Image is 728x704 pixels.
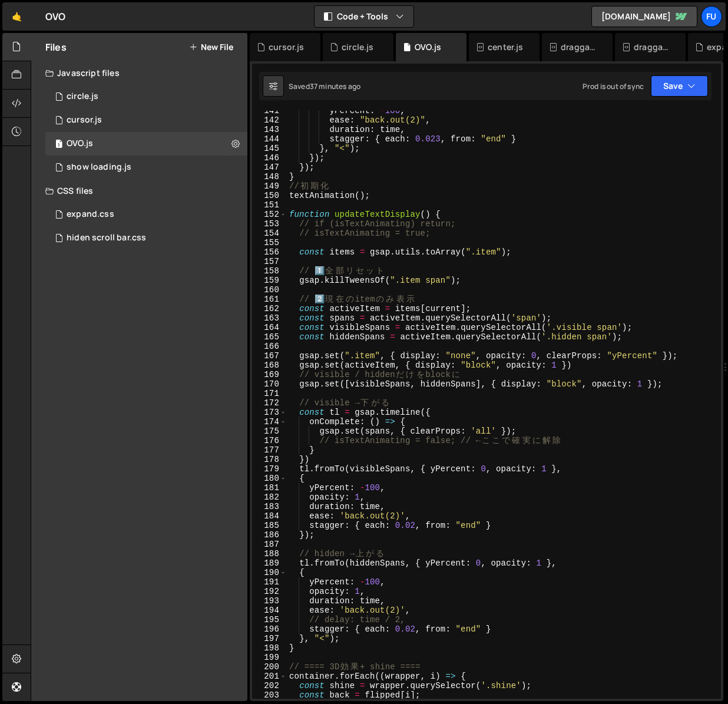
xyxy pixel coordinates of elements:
[252,247,287,257] div: 156
[252,690,287,700] div: 203
[252,200,287,210] div: 151
[252,643,287,653] div: 198
[252,172,287,181] div: 148
[252,313,287,323] div: 163
[252,464,287,474] div: 179
[45,9,65,24] div: OVO
[252,181,287,191] div: 149
[67,162,131,173] div: show loading.js
[252,295,287,304] div: 161
[252,474,287,483] div: 180
[269,41,304,53] div: cursor.js
[45,203,247,226] div: expand.css
[45,108,247,132] div: 17267/48012.js
[45,156,247,179] div: 17267/48011.js
[252,662,287,672] div: 200
[252,398,287,408] div: 172
[252,210,287,219] div: 152
[252,219,287,229] div: 153
[252,304,287,313] div: 162
[252,342,287,351] div: 166
[252,408,287,417] div: 173
[55,140,62,150] span: 1
[67,209,114,220] div: expand.css
[634,41,671,53] div: draggable using Observer.css
[252,361,287,370] div: 168
[252,436,287,445] div: 176
[45,85,247,108] div: circle.js
[2,2,31,31] a: 🤙
[252,379,287,389] div: 170
[252,125,287,134] div: 143
[45,132,247,156] div: 17267/47848.js
[67,233,146,243] div: hiden scroll bar.css
[67,115,102,125] div: cursor.js
[45,226,247,250] div: 17267/47816.css
[252,285,287,295] div: 160
[591,6,697,27] a: [DOMAIN_NAME]
[252,191,287,200] div: 150
[252,389,287,398] div: 171
[252,153,287,163] div: 146
[252,502,287,511] div: 183
[651,75,708,97] button: Save
[252,351,287,361] div: 167
[252,332,287,342] div: 165
[252,672,287,681] div: 201
[252,558,287,568] div: 189
[701,6,722,27] a: Fu
[252,163,287,172] div: 147
[252,417,287,427] div: 174
[488,41,523,53] div: center.js
[252,681,287,690] div: 202
[342,41,373,53] div: circle.js
[252,238,287,247] div: 155
[415,41,441,53] div: OVO.js
[315,6,413,27] button: Code + Tools
[252,229,287,238] div: 154
[252,511,287,521] div: 184
[252,266,287,276] div: 158
[252,370,287,379] div: 169
[252,568,287,577] div: 190
[583,81,644,91] div: Prod is out of sync
[310,81,360,91] div: 37 minutes ago
[189,42,233,52] button: New File
[561,41,598,53] div: draggable, scrollable.js
[252,596,287,606] div: 193
[252,634,287,643] div: 197
[252,483,287,493] div: 181
[252,521,287,530] div: 185
[252,445,287,455] div: 177
[252,530,287,540] div: 186
[67,138,93,149] div: OVO.js
[252,455,287,464] div: 178
[252,549,287,558] div: 188
[252,257,287,266] div: 157
[252,323,287,332] div: 164
[31,61,247,85] div: Javascript files
[45,41,67,54] h2: Files
[252,653,287,662] div: 199
[252,587,287,596] div: 192
[252,427,287,436] div: 175
[252,606,287,615] div: 194
[252,276,287,285] div: 159
[252,106,287,115] div: 141
[252,577,287,587] div: 191
[289,81,360,91] div: Saved
[252,615,287,624] div: 195
[252,134,287,144] div: 144
[31,179,247,203] div: CSS files
[252,115,287,125] div: 142
[252,624,287,634] div: 196
[252,493,287,502] div: 182
[67,91,98,102] div: circle.js
[252,540,287,549] div: 187
[252,144,287,153] div: 145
